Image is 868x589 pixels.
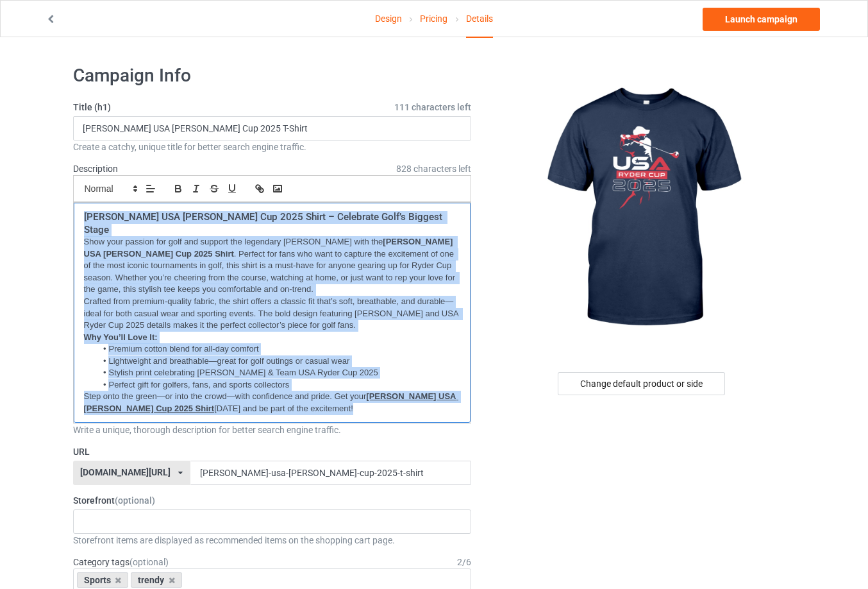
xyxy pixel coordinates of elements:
strong: [PERSON_NAME] USA [PERSON_NAME] Cup 2025 Shirt [84,237,456,259]
li: Perfect gift for golfers, fans, and sports collectors [96,379,460,391]
label: URL [73,445,472,458]
p: Step onto the green—or into the crowd—with confidence and pride. Get your [DATE] and be part of t... [84,391,461,414]
li: Lightweight and breathable—great for golf outings or casual wear [96,355,460,367]
label: Description [73,164,118,174]
div: Details [466,1,493,38]
div: 2 / 6 [457,556,471,568]
div: Write a unique, thorough description for better search engine traffic. [73,423,472,436]
label: Storefront [73,494,472,507]
strong: Why You’ll Love It: [84,332,158,342]
p: Crafted from premium-quality fabric, the shirt offers a classic fit that’s soft, breathable, and ... [84,296,461,332]
h3: [PERSON_NAME] USA [PERSON_NAME] Cup 2025 Shirt – Celebrate Golf’s Biggest Stage [84,211,461,236]
div: Create a catchy, unique title for better search engine traffic. [73,141,472,153]
label: Category tags [73,556,169,568]
span: 111 characters left [394,101,471,114]
div: Sports [77,572,129,588]
a: [PERSON_NAME] USA [PERSON_NAME] Cup 2025 Shirt [84,391,459,413]
p: Show your passion for golf and support the legendary [PERSON_NAME] with the . Perfect for fans wh... [84,236,461,296]
div: [DOMAIN_NAME][URL] [80,468,171,477]
span: (optional) [129,557,169,567]
a: Pricing [420,1,447,37]
a: Launch campaign [703,8,820,31]
div: Storefront items are displayed as recommended items on the shopping cart page. [73,534,472,547]
div: Change default product or side [558,372,725,395]
li: Stylish print celebrating [PERSON_NAME] & Team USA Ryder Cup 2025 [96,367,460,379]
a: Design [375,1,402,37]
h1: Campaign Info [73,64,472,87]
label: Title (h1) [73,101,472,114]
span: (optional) [115,495,155,506]
div: trendy [131,572,182,588]
span: 828 characters left [396,162,471,175]
li: Premium cotton blend for all-day comfort [96,343,460,355]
